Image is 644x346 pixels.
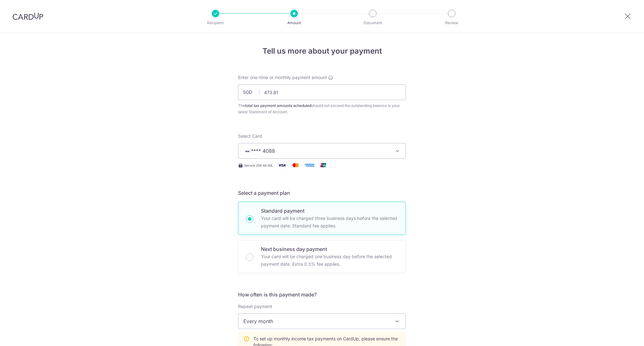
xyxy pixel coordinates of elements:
[261,253,398,268] p: Your card will be charged one business day before the selected payment date. Extra 0.3% fee applies.
[261,245,398,253] p: Next business day payment
[317,161,330,169] img: Union Pay
[245,103,311,108] b: total tax payment amounts scheduled
[604,327,638,343] iframe: Opens a widget where you can find more information
[13,13,43,20] img: CardUp
[192,20,239,26] p: Recipient
[238,103,406,115] div: The should not exceed the outstanding balance in your latest Statement of Account.
[243,149,251,153] img: VISA
[238,303,272,310] label: Repeat payment
[350,20,396,26] p: Document
[244,163,273,168] span: Secure 256-bit SSL
[238,189,406,197] h5: Select a payment plan
[289,161,302,169] img: Mastercard
[238,291,406,298] h5: How often is this payment made?
[261,215,398,230] p: Your card will be charged three business days before the selected payment date. Standard fee appl...
[238,313,406,329] span: Every month
[238,84,406,100] input: 0.00
[271,20,317,26] p: Amount
[238,314,406,329] span: Every month
[261,207,398,215] p: Standard payment
[428,20,475,26] p: Review
[303,161,316,169] img: American Express
[238,74,327,81] span: Enter one-time or monthly payment amount
[238,45,406,57] h4: Tell us more about your payment
[243,89,259,95] span: SGD
[238,133,262,139] span: translation missing: en.payables.payment_networks.credit_card.summary.labels.select_card
[276,161,288,169] img: Visa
